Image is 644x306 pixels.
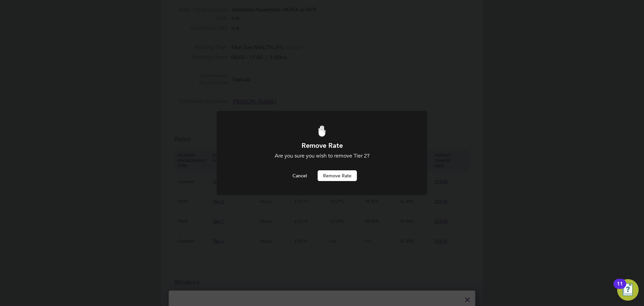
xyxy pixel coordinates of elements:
[617,284,623,293] div: 11
[235,152,409,160] div: Are you sure you wish to remove Tier 2?
[287,170,312,181] button: Cancel
[617,279,639,301] button: Open Resource Center, 11 new notifications
[235,141,409,150] h1: Remove Rate
[318,170,357,181] button: Remove rate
